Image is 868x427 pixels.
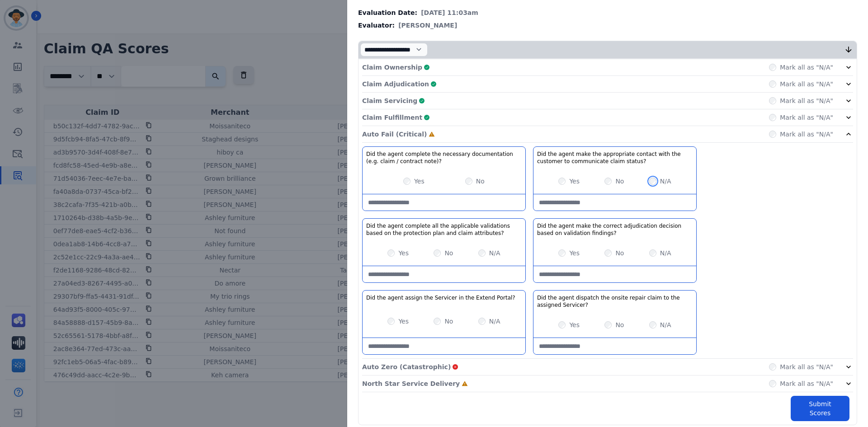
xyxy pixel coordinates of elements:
[366,150,522,165] h3: Did the agent complete the necessary documentation (e.g. claim / contract note)?
[537,222,693,237] h3: Did the agent make the correct adjudication decision based on validation findings?
[780,362,833,371] label: Mark all as "N/A"
[476,177,485,186] label: No
[362,379,460,388] p: North Star Service Delivery
[660,249,671,258] label: N/A
[362,80,429,89] p: Claim Adjudication
[421,8,478,17] span: [DATE] 11:03am
[615,177,624,186] label: No
[537,294,693,309] h3: Did the agent dispatch the onsite repair claim to the assigned Servicer?
[569,249,580,258] label: Yes
[362,63,422,72] p: Claim Ownership
[358,8,857,17] div: Evaluation Date:
[362,362,451,371] p: Auto Zero (Catastrophic)
[791,396,849,421] button: Submit Scores
[569,177,580,186] label: Yes
[660,320,671,329] label: N/A
[615,320,624,329] label: No
[489,249,500,258] label: N/A
[489,317,500,326] label: N/A
[444,249,453,258] label: No
[780,379,833,388] label: Mark all as "N/A"
[358,21,857,30] div: Evaluator:
[414,177,425,186] label: Yes
[398,249,409,258] label: Yes
[398,317,409,326] label: Yes
[362,130,427,139] p: Auto Fail (Critical)
[362,113,422,122] p: Claim Fulfillment
[398,21,457,30] span: [PERSON_NAME]
[537,150,693,165] h3: Did the agent make the appropriate contact with the customer to communicate claim status?
[615,249,624,258] label: No
[444,317,453,326] label: No
[780,80,833,89] label: Mark all as "N/A"
[780,96,833,105] label: Mark all as "N/A"
[366,294,515,301] h3: Did the agent assign the Servicer in the Extend Portal?
[569,320,580,329] label: Yes
[780,63,833,72] label: Mark all as "N/A"
[780,113,833,122] label: Mark all as "N/A"
[780,130,833,139] label: Mark all as "N/A"
[366,222,522,237] h3: Did the agent complete all the applicable validations based on the protection plan and claim attr...
[660,177,671,186] label: N/A
[362,96,417,105] p: Claim Servicing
